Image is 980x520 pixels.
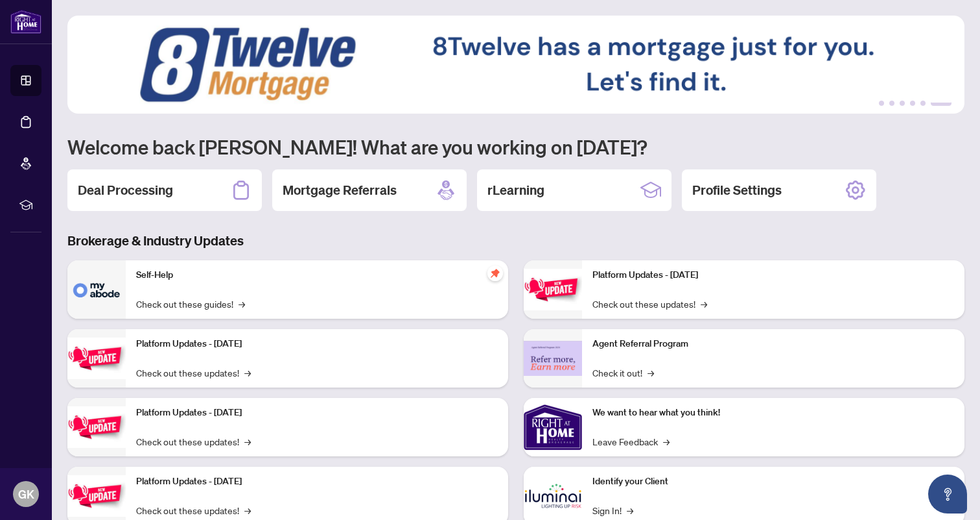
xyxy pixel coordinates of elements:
p: Agent Referral Program [592,337,954,351]
span: → [244,503,251,517]
span: → [239,297,245,311]
a: Leave Feedback→ [592,434,670,449]
span: → [701,297,707,311]
a: Check out these updates!→ [136,503,251,517]
img: Slide 5 [67,16,964,114]
a: Check it out!→ [592,365,654,380]
span: → [244,365,251,380]
button: 1 [879,101,884,106]
h2: rLearning [487,181,544,199]
a: Check out these updates!→ [136,365,251,380]
button: 6 [931,101,951,106]
img: Agent Referral Program [524,341,582,377]
button: 4 [910,101,915,106]
p: Platform Updates - [DATE] [592,268,954,282]
img: Platform Updates - July 21, 2025 [67,406,126,447]
img: Self-Help [67,260,126,319]
button: 2 [889,101,894,106]
p: Platform Updates - [DATE] [136,406,498,420]
p: Platform Updates - [DATE] [136,337,498,351]
span: GK [18,485,34,503]
a: Check out these updates!→ [592,297,707,311]
img: Platform Updates - July 8, 2025 [67,475,126,516]
p: Self-Help [136,268,498,282]
span: → [663,434,670,449]
h2: Profile Settings [692,181,782,199]
a: Check out these guides!→ [136,297,245,311]
img: Platform Updates - September 16, 2025 [67,338,126,378]
img: We want to hear what you think! [524,398,582,456]
button: 5 [920,101,926,106]
img: Platform Updates - June 23, 2025 [524,269,582,310]
span: → [244,434,251,449]
img: logo [10,10,41,34]
h2: Deal Processing [78,181,173,199]
p: We want to hear what you think! [592,406,954,420]
h3: Brokerage & Industry Updates [67,232,964,250]
p: Identify your Client [592,475,954,489]
span: pushpin [487,266,503,281]
button: 3 [900,101,905,106]
h2: Mortgage Referrals [283,181,397,199]
span: → [647,365,654,380]
h1: Welcome back [PERSON_NAME]! What are you working on [DATE]? [67,134,964,159]
a: Check out these updates!→ [136,434,251,449]
p: Platform Updates - [DATE] [136,475,498,489]
a: Sign In!→ [592,503,633,517]
button: Open asap [928,475,967,514]
span: → [627,503,633,517]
